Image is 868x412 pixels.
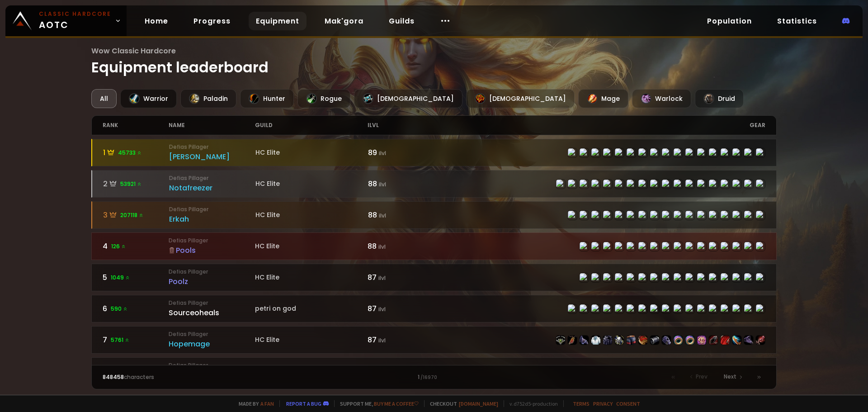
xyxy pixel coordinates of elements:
div: HC Elite [255,148,368,157]
div: Notafreezer [169,182,255,194]
div: Hopemage [169,338,255,350]
div: guild [255,116,368,135]
span: Support me, [334,400,419,407]
h1: Equipment leaderboard [91,45,777,78]
div: petri on god [255,304,368,313]
div: 7 [103,334,169,346]
span: AOTC [39,10,111,32]
span: 126 [111,242,126,251]
small: ilvl [379,149,386,157]
span: 53921 [120,180,142,188]
a: 4126 Defias PillagerPoolsHC Elite88 ilvlitem-22506item-22943item-22507item-22504item-22510item-22... [91,232,777,260]
span: 848458 [103,373,124,381]
img: item-22496 [603,336,612,345]
div: Pools [169,245,255,256]
div: [PERSON_NAME] [169,151,255,162]
span: 45733 [118,149,142,157]
div: Warlock [632,89,691,108]
div: ilvl [368,116,434,135]
small: ilvl [378,305,386,313]
div: Poolz [169,276,255,287]
div: 88 [368,209,434,221]
a: 6590 Defias PillagerSourceohealspetri on god87 ilvlitem-22514item-21712item-22515item-4336item-22... [91,295,777,322]
span: Wow Classic Hardcore [91,45,777,57]
div: 6 [103,303,169,314]
div: name [169,116,255,135]
a: Mak'gora [317,12,371,30]
div: 3 [103,209,170,221]
img: item-23021 [650,336,659,345]
a: Statistics [770,12,824,30]
img: item-22820 [756,336,765,345]
img: item-23237 [674,336,683,345]
img: item-22498 [556,336,565,345]
div: 88 [368,241,434,252]
a: Consent [616,400,640,407]
span: 590 [111,305,128,313]
img: item-19379 [709,336,718,345]
div: gear [434,116,765,135]
a: Report a bug [286,400,321,407]
small: Defias Pillager [169,330,255,338]
small: ilvl [379,212,386,219]
small: ilvl [379,180,386,188]
div: Sourceoheals [169,307,255,318]
img: item-22730 [615,336,624,345]
div: 1 [268,373,599,381]
a: Home [137,12,175,30]
a: Progress [186,12,238,30]
div: Druid [695,89,744,108]
div: HC Elite [255,335,368,345]
small: / 16970 [420,374,437,381]
div: 4 [103,241,169,252]
small: Defias Pillager [169,205,255,213]
img: item-22807 [732,336,741,345]
a: a fan [260,400,274,407]
span: Checkout [424,400,498,407]
a: 75761 Defias PillagerHopemageHC Elite87 ilvlitem-22498item-21608item-22499item-6795item-22496item... [91,326,777,354]
span: Prev [696,373,708,381]
div: HC Elite [255,210,368,220]
small: Defias Pillager [169,237,255,245]
div: [DEMOGRAPHIC_DATA] [466,89,575,108]
div: 87 [368,303,434,314]
small: Classic Hardcore [39,10,111,18]
a: Classic HardcoreAOTC [5,5,127,36]
a: 83Defias PillagerLenHC Elite87 ilvlitem-22498item-23057item-22499item-4335item-22496item-22502ite... [91,357,777,385]
span: 1049 [111,274,130,282]
img: item-23025 [685,336,694,345]
div: Rogue [297,89,350,108]
a: 145733 Defias Pillager[PERSON_NAME]HC Elite89 ilvlitem-22498item-23057item-22499item-4335item-224... [91,139,777,166]
a: Population [700,12,759,30]
div: rank [103,116,169,135]
a: Privacy [593,400,613,407]
span: Made by [233,400,274,407]
img: item-22500 [638,336,647,345]
a: 51049 Defias PillagerPoolzHC Elite87 ilvlitem-22506item-22943item-22507item-22504item-22510item-2... [91,264,777,291]
div: 5 [103,272,169,283]
span: 207118 [120,211,144,219]
img: item-22501 [662,336,671,345]
a: Equipment [249,12,307,30]
small: Defias Pillager [169,299,255,307]
small: ilvl [378,243,386,251]
div: 1 [103,147,170,158]
div: HC Elite [255,179,368,189]
div: 87 [368,334,434,346]
a: Buy me a coffee [374,400,419,407]
small: Defias Pillager [169,143,255,151]
small: ilvl [378,274,386,282]
span: v. d752d5 - production [504,400,558,407]
small: Defias Pillager [169,361,255,369]
small: ilvl [378,336,386,344]
img: item-6795 [591,336,600,345]
img: item-23001 [697,336,706,345]
div: Paladin [180,89,236,108]
img: item-21597 [744,336,753,345]
div: 87 [368,272,434,283]
img: item-21608 [568,336,577,345]
div: HC Elite [255,242,368,251]
div: Warrior [120,89,177,108]
img: item-22731 [721,336,730,345]
small: Defias Pillager [169,174,255,182]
